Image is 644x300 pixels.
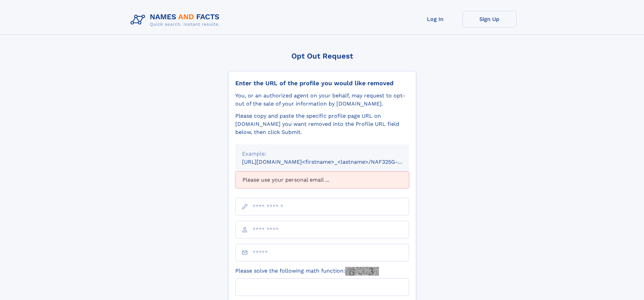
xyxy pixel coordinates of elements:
a: Sign Up [462,11,517,27]
a: Log In [408,11,462,27]
img: Logo Names and Facts [128,11,225,29]
div: Opt Out Request [228,52,416,60]
label: Please solve the following math function: [235,267,379,276]
div: You, or an authorized agent on your behalf, may request to opt-out of the sale of your informatio... [235,92,409,108]
div: Please use your personal email ... [235,171,409,188]
div: Enter the URL of the profile you would like removed [235,79,409,87]
div: Example: [242,150,402,158]
small: [URL][DOMAIN_NAME]<firstname>_<lastname>/NAF325G-xxxxxxxx [242,159,422,165]
div: Please copy and paste the specific profile page URL on [DOMAIN_NAME] you want removed into the Pr... [235,112,409,136]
